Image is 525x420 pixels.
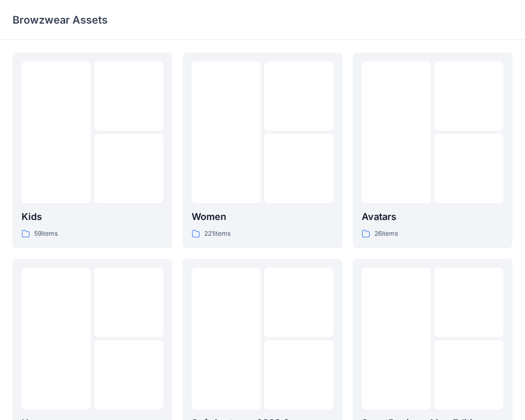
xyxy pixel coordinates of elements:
p: 59 items [34,228,58,239]
p: 221 items [204,228,230,239]
a: Women221items [183,52,342,248]
a: Avatars26items [353,52,512,248]
p: Browzwear Assets [13,13,108,27]
p: Avatars [362,209,503,224]
p: Kids [22,209,163,224]
p: 26 items [374,228,398,239]
p: Women [192,209,333,224]
a: Kids59items [13,52,172,248]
